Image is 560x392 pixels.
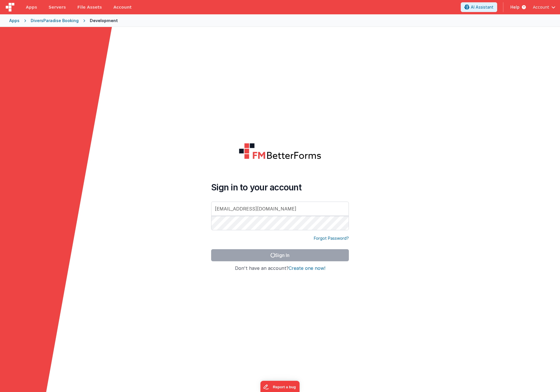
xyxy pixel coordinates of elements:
span: Servers [48,4,66,10]
div: Development [90,18,118,24]
span: File Assets [77,4,102,10]
a: Forgot Password? [314,235,349,241]
div: DiversParadise Booking [31,18,79,24]
button: Account [533,4,555,10]
button: Sign In [211,249,349,261]
span: Apps [26,4,37,10]
h4: Don't have an account? [211,266,349,271]
span: Help [510,4,520,10]
button: Create one now! [289,266,325,271]
h4: Sign in to your account [211,182,349,192]
button: AI Assistant [461,2,497,12]
span: AI Assistant [471,4,493,10]
span: Account [533,4,549,10]
div: Apps [9,18,20,24]
input: Email Address [211,202,349,216]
